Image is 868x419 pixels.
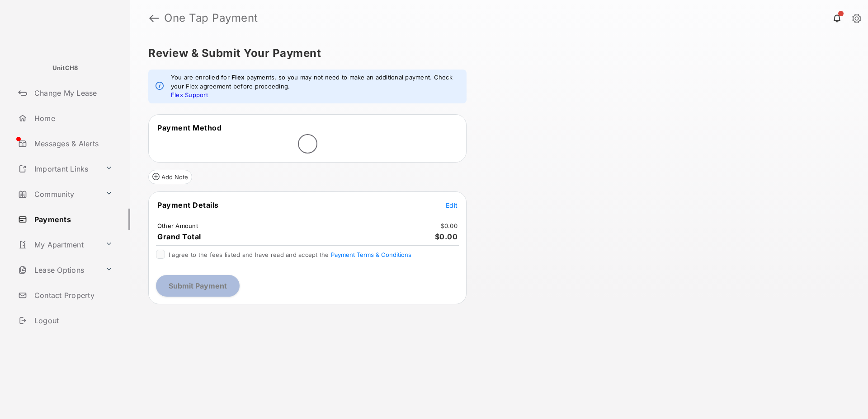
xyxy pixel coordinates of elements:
[14,183,102,205] a: Community
[435,232,458,241] span: $0.00
[446,200,458,209] button: Edit
[148,48,843,59] h5: Review & Submit Your Payment
[157,222,198,230] td: Other Amount
[14,133,130,154] a: Messages & Alerts
[331,251,411,258] button: I agree to the fees listed and have read and accept the
[156,275,240,297] button: Submit Payment
[440,222,458,230] td: $0.00
[14,284,130,306] a: Contact Property
[231,74,245,81] strong: Flex
[157,123,222,132] span: Payment Method
[52,64,78,73] p: UnitCH8
[164,13,258,23] strong: One Tap Payment
[157,200,219,209] span: Payment Details
[14,234,102,256] a: My Apartment
[446,201,458,209] span: Edit
[157,232,201,241] span: Grand Total
[14,158,102,180] a: Important Links
[169,251,411,258] span: I agree to the fees listed and have read and accept the
[14,107,130,129] a: Home
[171,73,459,100] em: You are enrolled for payments, so you may not need to make an additional payment. Check your Flex...
[14,310,130,331] a: Logout
[14,259,102,281] a: Lease Options
[14,209,130,230] a: Payments
[148,70,467,103] div: info message: You are enrolled for, ,[object Object], ,payments, so you may not need to make an a...
[171,91,208,98] a: Flex Support
[14,82,130,104] a: Change My Lease
[148,170,192,184] button: Add Note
